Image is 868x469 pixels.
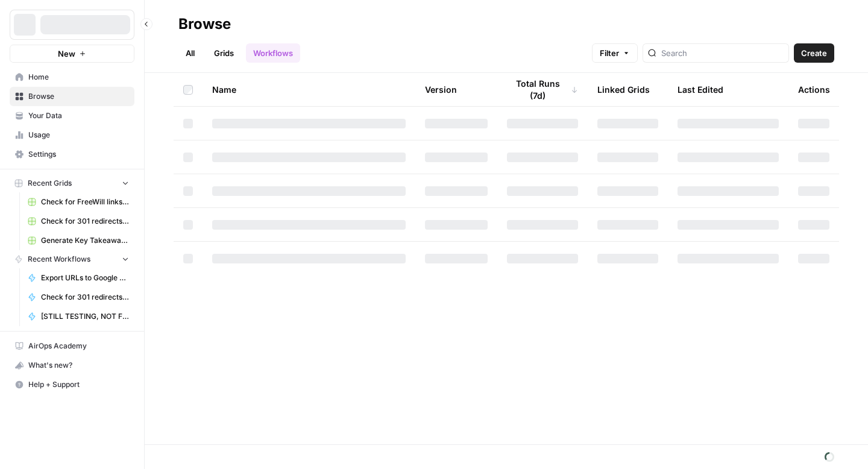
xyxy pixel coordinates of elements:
[41,311,129,322] span: [STILL TESTING, NOT FUNCTIONAL] Check for 301 redirects on website
[592,43,638,63] button: Filter
[207,43,241,63] a: Grids
[28,149,129,160] span: Settings
[41,197,129,207] span: Check for FreeWill links on partner's external website
[178,43,202,63] a: All
[28,130,129,140] span: Usage
[794,43,834,63] button: Create
[41,235,129,246] span: Generate Key Takeaways from Webinar Transcripts
[597,73,650,106] div: Linked Grids
[10,68,134,87] a: Home
[678,73,723,106] div: Last Edited
[801,47,827,59] span: Create
[10,174,134,192] button: Recent Grids
[22,212,134,231] a: Check for 301 redirects on page Grid
[22,268,134,288] a: Export URLs to Google Sheets
[10,375,134,394] button: Help + Support
[28,341,129,351] span: AirOps Academy
[10,87,134,106] a: Browse
[246,43,300,63] a: Workflows
[41,292,129,303] span: Check for 301 redirects in website directory
[28,91,129,102] span: Browse
[28,72,129,83] span: Home
[10,356,134,374] div: What's new?
[600,47,619,59] span: Filter
[798,73,830,106] div: Actions
[28,178,72,189] span: Recent Grids
[28,379,129,390] span: Help + Support
[41,216,129,227] span: Check for 301 redirects on page Grid
[22,231,134,250] a: Generate Key Takeaways from Webinar Transcripts
[28,254,90,265] span: Recent Workflows
[41,272,129,283] span: Export URLs to Google Sheets
[507,73,578,106] div: Total Runs (7d)
[10,106,134,125] a: Your Data
[58,48,75,60] span: New
[10,125,134,145] a: Usage
[10,356,134,375] button: What's new?
[22,288,134,307] a: Check for 301 redirects in website directory
[10,250,134,268] button: Recent Workflows
[661,47,784,59] input: Search
[212,73,406,106] div: Name
[22,307,134,326] a: [STILL TESTING, NOT FUNCTIONAL] Check for 301 redirects on website
[22,192,134,212] a: Check for FreeWill links on partner's external website
[10,145,134,164] a: Settings
[425,73,457,106] div: Version
[10,45,134,63] button: New
[28,110,129,121] span: Your Data
[178,14,231,34] div: Browse
[10,336,134,356] a: AirOps Academy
